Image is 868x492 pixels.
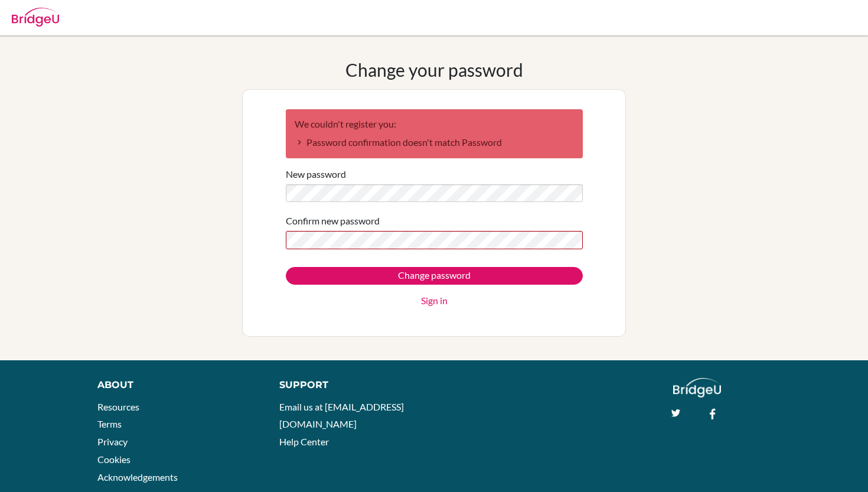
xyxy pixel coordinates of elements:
a: Resources [97,401,139,412]
label: Confirm new password [286,214,380,228]
div: Support [279,378,422,392]
h1: Change your password [345,59,523,80]
a: Help Center [279,436,329,447]
input: Change password [286,267,583,285]
a: Sign in [421,294,448,308]
a: Cookies [97,454,130,465]
a: Acknowledgements [97,471,178,483]
a: Privacy [97,436,128,447]
div: About [97,378,253,392]
img: logo_white@2x-f4f0deed5e89b7ecb1c2cc34c3e3d731f90f0f143d5ea2071677605dd97b5244.png [673,378,721,397]
a: Email us at [EMAIL_ADDRESS][DOMAIN_NAME] [279,401,404,430]
h2: We couldn't register you: [295,118,574,129]
img: Bridge-U [12,8,59,27]
a: Terms [97,418,122,429]
label: New password [286,167,346,181]
li: Password confirmation doesn't match Password [295,135,574,149]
